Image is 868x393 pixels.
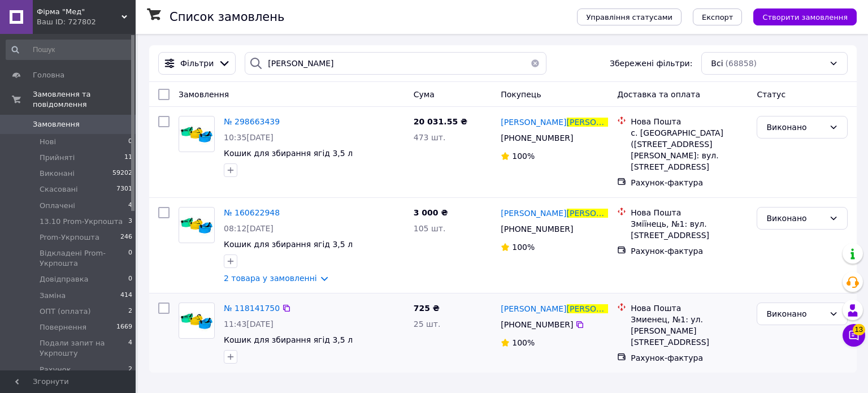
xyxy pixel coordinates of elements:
span: Довідправка [40,274,89,284]
span: 473 шт. [414,133,446,142]
a: Фото товару [179,207,215,243]
h1: Список замовлень [170,10,284,24]
span: 100% [512,338,535,347]
span: 13 [853,323,865,335]
span: [PERSON_NAME] [567,118,632,127]
span: [PHONE_NUMBER] [501,224,573,234]
span: Покупець [501,90,541,99]
div: Нова Пошта [631,207,748,218]
span: 13.10 Prom-Укрпошта [40,217,123,227]
span: Нові [40,137,56,147]
div: Ваш ID: 727802 [37,17,136,27]
span: 4 [128,201,132,211]
div: Виконано [766,308,824,320]
span: 3 000 ₴ [414,208,448,217]
span: 0 [128,248,132,269]
span: [PERSON_NAME] [567,209,632,218]
span: 10:35[DATE] [224,133,274,142]
span: 20 031.55 ₴ [414,117,467,126]
span: 100% [512,243,535,252]
div: Зміїнець, №1: вул. [STREET_ADDRESS] [631,218,748,241]
div: Рахунок-фактура [631,245,748,257]
span: 7301 [116,184,132,195]
span: Замовлення та повідомлення [33,89,136,110]
span: Доставка та оплата [617,90,700,99]
a: Створити замовлення [742,12,857,21]
span: 105 шт. [414,224,446,233]
a: Кошик для збирання ягід 3,5 л [224,240,353,249]
span: Фільтри [180,58,214,69]
img: Фото товару [179,214,214,237]
div: Виконано [766,121,824,133]
img: Фото товару [179,309,214,332]
div: Змиенец, №1: ул. [PERSON_NAME][STREET_ADDRESS] [631,314,748,348]
span: 246 [120,232,132,243]
span: Експорт [702,13,734,21]
span: [PHONE_NUMBER] [501,320,573,329]
span: [PERSON_NAME] [501,304,566,313]
span: Виконані [40,169,75,179]
div: Нова Пошта [631,303,748,314]
span: Фірма "Мед" [37,7,121,17]
span: Прийняті [40,153,75,163]
button: Експорт [693,8,743,25]
span: Подали запит на Укрпошту [40,338,128,359]
span: Рахунок [40,365,71,375]
span: 25 шт. [414,319,441,329]
span: Скасовані [40,184,78,195]
a: № 298663439 [224,117,280,126]
a: [PERSON_NAME][PERSON_NAME] [501,303,608,314]
span: ОПТ (оплата) [40,306,91,317]
span: 08:12[DATE] [224,224,274,233]
span: Відкладені Prom-Укрпошта [40,248,128,269]
span: 1669 [116,322,132,332]
span: Збережені фільтри: [610,58,692,69]
span: Управління статусами [586,13,672,21]
img: Фото товару [179,123,214,146]
div: Виконано [766,212,824,224]
span: Кошик для збирання ягід 3,5 л [224,149,353,158]
span: Статус [757,90,785,99]
span: 59202 [112,169,132,179]
a: Фото товару [179,303,215,339]
div: Рахунок-фактура [631,177,748,188]
div: с. [GEOGRAPHIC_DATA] ([STREET_ADDRESS][PERSON_NAME]: вул. [STREET_ADDRESS] [631,127,748,172]
span: [PHONE_NUMBER] [501,133,573,142]
div: Нова Пошта [631,116,748,127]
span: [PERSON_NAME] [501,209,566,218]
a: [PERSON_NAME][PERSON_NAME] [501,116,608,128]
span: 2 [128,306,132,317]
span: Замовлення [33,119,80,129]
span: Заміна [40,291,66,301]
span: Замовлення [179,90,229,99]
span: 2 [128,365,132,375]
input: Пошук за номером замовлення, ПІБ покупця, номером телефону, Email, номером накладної [245,52,546,75]
span: 0 [128,274,132,284]
span: Всі [711,58,723,69]
span: [PERSON_NAME] [567,304,632,313]
span: 414 [120,291,132,301]
input: Пошук [6,40,133,60]
span: 11 [124,153,132,163]
span: 3 [128,217,132,227]
span: [PERSON_NAME] [501,118,566,127]
span: 100% [512,152,535,161]
span: Prom-Укрпошта [40,232,99,243]
div: Рахунок-фактура [631,352,748,364]
span: Оплачені [40,201,75,211]
span: 11:43[DATE] [224,319,274,329]
span: Головна [33,70,64,80]
span: (68858) [726,59,757,68]
span: № 160622948 [224,208,280,217]
a: Фото товару [179,116,215,152]
span: 0 [128,137,132,147]
a: № 118141750 [224,304,280,313]
a: Кошик для збирання ягід 3,5 л [224,335,353,344]
button: Чат з покупцем13 [843,324,865,347]
span: 725 ₴ [414,304,440,313]
a: 2 товара у замовленні [224,274,317,283]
